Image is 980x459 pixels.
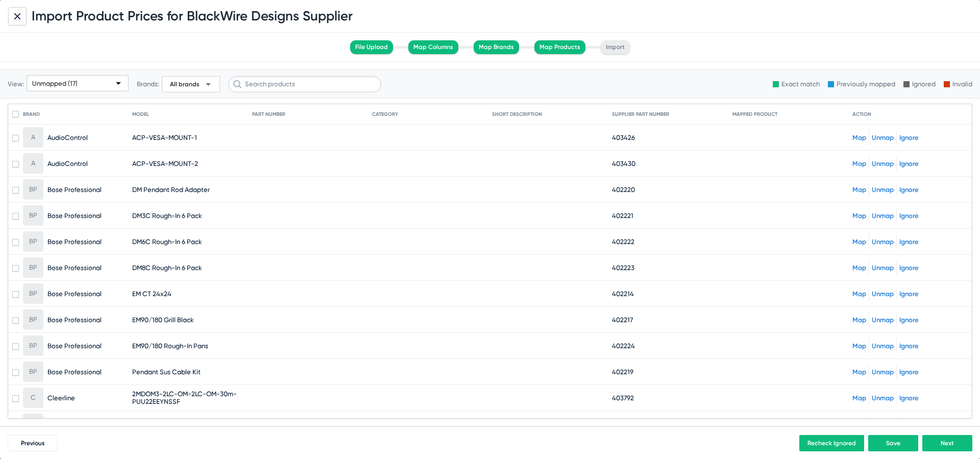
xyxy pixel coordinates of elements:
[852,316,866,324] a: Map
[31,388,36,408] span: C
[612,342,635,350] span: 402224
[941,440,954,447] span: Next
[32,8,353,24] h1: Import Product Prices for BlackWire Designs Supplier
[612,264,634,272] span: 402223
[47,290,102,298] span: Bose Professional
[899,212,919,220] a: Ignore
[612,134,635,141] span: 403426
[29,231,37,252] span: BP
[202,78,214,90] span: arrow_drop_down
[899,134,919,141] a: Ignore
[132,342,208,350] span: EM90/180 Rough-In Pans
[47,238,102,246] span: Bose Professional
[922,435,972,451] button: Next
[47,134,88,141] span: AudioControl
[31,414,36,434] span: D
[612,212,633,220] span: 402221
[899,394,919,402] a: Ignore
[852,264,866,272] a: Map
[132,186,210,194] span: DM Pendant Rod Adapter
[872,186,894,194] a: Unmap
[47,160,88,167] span: AudioControl
[29,283,37,304] span: BP
[47,394,75,402] span: Cleerline
[612,238,634,246] span: 402222
[872,160,894,167] a: Unmap
[852,394,866,402] a: Map
[47,186,102,194] span: Bose Professional
[23,111,40,117] span: Brand
[137,80,159,88] span: Brands:
[47,368,102,376] span: Bose Professional
[899,238,919,246] a: Ignore
[899,186,919,194] a: Ignore
[799,435,864,451] button: Recheck Ignored
[732,104,852,125] mat-header-cell: Mapped Product
[31,127,35,148] span: A
[837,80,895,88] div: Previously mapped
[852,238,866,246] a: Map
[872,212,894,220] a: Unmap
[872,238,894,246] a: Unmap
[899,342,919,350] a: Ignore
[852,212,866,220] a: Map
[612,160,635,167] span: 403430
[132,238,202,246] span: DM6C Rough-In 6 Pack
[350,40,393,54] span: File Upload
[408,40,458,54] span: Map Columns
[492,104,612,125] mat-header-cell: Short Description
[612,368,633,376] span: 402219
[132,290,171,298] span: EM CT 24x24
[852,104,968,125] mat-header-cell: Action
[852,134,866,141] a: Map
[612,186,635,194] span: 402220
[852,368,866,376] a: Map
[132,160,198,167] span: ACP-VESA-MOUNT-2
[899,160,919,167] a: Ignore
[228,76,381,92] input: Search products
[252,104,372,125] mat-header-cell: Part Number
[952,80,972,88] div: Invalid
[8,80,24,88] span: View:
[8,435,58,451] button: Previous
[132,134,197,141] span: ACP-VESA-MOUNT-1
[899,368,919,376] a: Ignore
[29,309,37,330] span: BP
[29,179,37,200] span: BP
[872,264,894,272] a: Unmap
[872,394,894,402] a: Unmap
[912,80,936,88] div: Ignored
[852,160,866,167] a: Map
[612,290,634,298] span: 402214
[132,264,202,272] span: DM8C Rough-In 6 Pack
[31,153,35,174] span: A
[868,435,918,451] button: Save
[372,104,492,125] mat-header-cell: Category
[872,134,894,141] a: Unmap
[612,394,634,402] span: 403792
[852,186,866,194] a: Map
[21,440,45,447] span: Previous
[29,257,37,278] span: BP
[899,290,919,298] a: Ignore
[852,290,866,298] a: Map
[47,342,102,350] span: Bose Professional
[162,76,220,92] button: All brandsarrow_drop_down
[807,440,856,447] span: Recheck Ignored
[899,316,919,324] a: Ignore
[612,316,633,324] span: 402217
[872,342,894,350] a: Unmap
[872,290,894,298] a: Unmap
[872,316,894,324] a: Unmap
[872,368,894,376] a: Unmap
[601,40,630,54] span: Import
[781,80,820,88] div: Exact match
[47,212,102,220] span: Bose Professional
[612,104,732,125] mat-header-cell: Supplier Part Number
[47,264,102,272] span: Bose Professional
[29,205,37,226] span: BP
[29,335,37,356] span: BP
[534,40,585,54] span: Map Products
[132,316,194,324] span: EM90/180 Grill Black
[132,390,247,405] span: 2MDOM3-2LC-OM-2LC-OM-30m-PUU22EEYNSSF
